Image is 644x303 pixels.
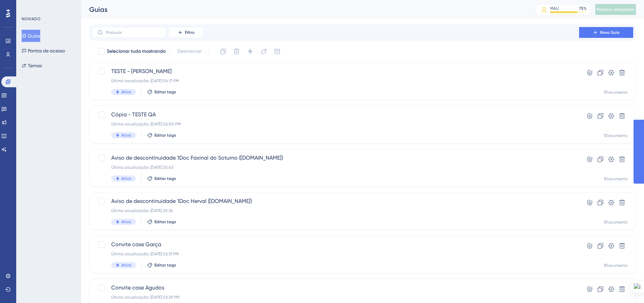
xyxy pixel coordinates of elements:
font: Aviso de descontinuidade 1Doc Faxinal do Soturno ([DOMAIN_NAME]) [111,155,283,161]
button: Editar tags [147,133,176,138]
font: 75 [579,6,583,11]
font: Cópia - TESTE QA [111,111,156,118]
font: Publicar alterações [597,7,635,12]
font: Última atualização: [DATE] 02:29 PM [111,295,180,300]
font: 1Documento [604,177,627,181]
button: Pontos de acesso [22,45,65,57]
input: Procurar [106,30,161,35]
font: Ativo [121,90,131,94]
font: Pontos de acesso [28,48,65,53]
font: Ativo [121,263,131,267]
font: Desmarcar [177,48,202,54]
font: Temas [28,63,42,68]
font: % [583,6,587,11]
font: Editar tags [154,219,176,224]
font: 1Documento [604,220,627,225]
font: Guias [89,5,108,14]
font: Última atualização: [DATE] 20:34 [111,208,173,213]
font: Editar tags [154,263,176,267]
font: Convite case Garça [111,241,161,248]
font: Ativo [121,133,131,138]
button: Temas [22,60,42,72]
button: Novo Guia [579,27,633,38]
font: Selecionar tudo mostrando [107,48,166,54]
button: Editar tags [147,89,176,95]
font: Filtro [185,30,194,35]
font: Editar tags [154,90,176,94]
font: 1Documento [604,263,627,268]
font: NOIVADO [22,17,41,21]
font: Novo Guia [600,30,620,35]
button: Editar tags [147,219,176,225]
font: Última atualização: [DATE] 04:17 PM [111,78,179,83]
font: Editar tags [154,176,176,181]
font: Aviso de descontinuidade 1Doc Herval ([DOMAIN_NAME]) [111,198,252,204]
button: Filtro [169,27,203,38]
font: Editar tags [154,133,176,138]
font: MAU [550,6,559,11]
font: Última atualização: [DATE] 20:43 [111,165,173,170]
font: TESTE - [PERSON_NAME] [111,68,172,74]
button: Editar tags [147,176,176,181]
button: Editar tags [147,262,176,268]
font: 1Documento [604,133,627,138]
font: Última atualização: [DATE] 02:31 PM [111,252,179,256]
font: Convite case Agudos [111,284,164,291]
button: Desmarcar [174,45,205,57]
font: Última atualização: [DATE] 06:00 PM [111,122,181,126]
font: Guias [28,33,40,39]
font: Ativo [121,219,131,224]
font: Ativo [121,176,131,181]
iframe: Iniciador do Assistente de IA do UserGuiding [616,276,636,297]
font: 1Documento [604,90,627,95]
button: Guias [22,30,40,42]
button: Publicar alterações [595,4,636,15]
